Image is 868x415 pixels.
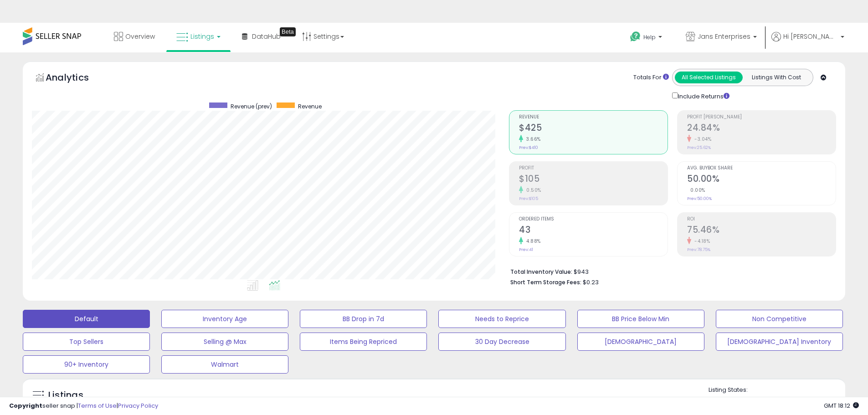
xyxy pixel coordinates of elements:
[687,174,836,186] h2: 50.00%
[9,402,158,410] div: seller snap | |
[523,136,541,143] small: 3.66%
[161,333,288,351] button: Selling @ Max
[438,310,565,328] button: Needs to Reprice
[295,23,351,50] a: Settings
[523,187,541,194] small: 0.50%
[718,396,734,404] label: Active
[687,187,705,194] small: 0.00%
[235,23,288,50] a: DataHub
[783,32,838,41] span: Hi [PERSON_NAME]
[577,310,704,328] button: BB Price Below Min
[679,23,764,52] a: Jans Enterprises
[709,386,845,395] p: Listing States:
[48,389,83,402] h5: Listings
[519,123,668,135] h2: $425
[519,217,668,222] span: Ordered Items
[771,32,844,52] a: Hi [PERSON_NAME]
[510,268,572,276] b: Total Inventory Value:
[716,310,843,328] button: Non Competitive
[519,166,668,171] span: Profit
[675,72,743,83] button: All Selected Listings
[23,310,150,328] button: Default
[623,24,671,52] a: Help
[630,31,641,42] i: Get Help
[687,115,836,120] span: Profit [PERSON_NAME]
[252,32,281,41] span: DataHub
[716,333,843,351] button: [DEMOGRAPHIC_DATA] Inventory
[519,196,538,201] small: Prev: $105
[23,333,150,351] button: Top Sellers
[687,145,711,150] small: Prev: 25.62%
[691,238,710,245] small: -4.18%
[786,396,820,404] label: Deactivated
[687,196,712,201] small: Prev: 50.00%
[280,27,296,36] div: Tooltip anchor
[9,401,42,410] strong: Copyright
[169,23,227,50] a: Listings
[577,333,704,351] button: [DEMOGRAPHIC_DATA]
[510,278,581,286] b: Short Term Storage Fees:
[125,32,155,41] span: Overview
[300,333,427,351] button: Items Being Repriced
[519,247,533,252] small: Prev: 41
[438,333,565,351] button: 30 Day Decrease
[643,33,656,41] span: Help
[231,102,272,110] span: Revenue (prev)
[118,401,158,410] a: Privacy Policy
[78,401,117,410] a: Terms of Use
[510,266,829,277] li: $943
[519,225,668,237] h2: 43
[519,145,538,150] small: Prev: $410
[519,115,668,120] span: Revenue
[742,72,810,83] button: Listings With Cost
[687,247,710,252] small: Prev: 78.75%
[687,217,836,222] span: ROI
[633,73,669,82] div: Totals For
[687,225,836,237] h2: 75.46%
[698,32,750,41] span: Jans Enterprises
[161,310,288,328] button: Inventory Age
[519,174,668,186] h2: $105
[691,136,711,143] small: -3.04%
[583,278,599,287] span: $0.23
[523,238,541,245] small: 4.88%
[665,91,740,101] div: Include Returns
[687,123,836,135] h2: 24.84%
[190,32,214,41] span: Listings
[824,401,859,410] span: 2025-08-14 18:12 GMT
[300,310,427,328] button: BB Drop in 7d
[687,166,836,171] span: Avg. Buybox Share
[46,71,107,86] h5: Analytics
[107,23,162,50] a: Overview
[161,355,288,374] button: Walmart
[298,102,322,110] span: Revenue
[23,355,150,374] button: 90+ Inventory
